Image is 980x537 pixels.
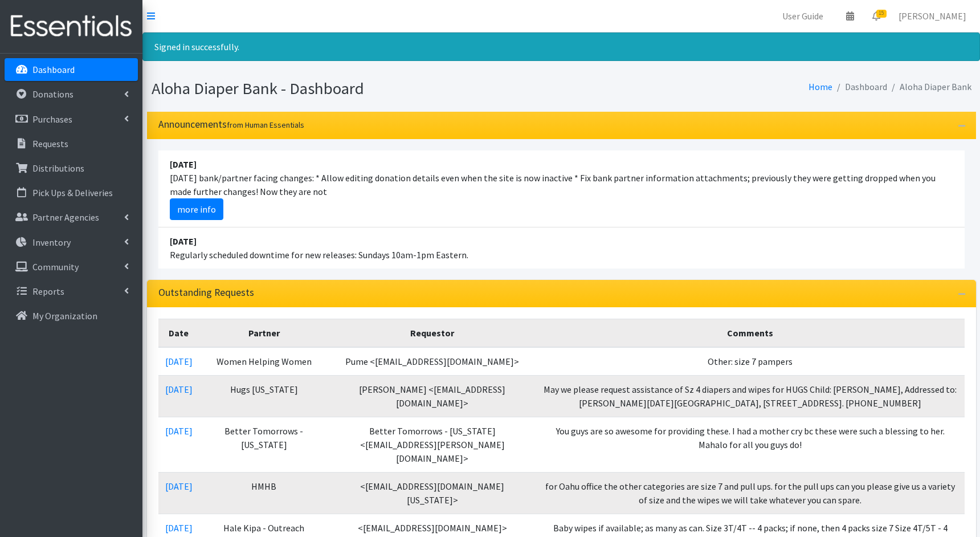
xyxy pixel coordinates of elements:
a: [DATE] [165,425,193,437]
td: You guys are so awesome for providing these. I had a mother cry bc these were such a blessing to ... [536,417,965,472]
small: from Human Essentials [227,120,304,130]
li: Dashboard [832,79,887,95]
td: Better Tomorrows - [US_STATE] [199,417,329,472]
p: Donations [32,88,73,100]
th: Requestor [329,319,536,347]
li: Regularly scheduled downtime for new releases: Sundays 10am-1pm Eastern. [158,227,965,268]
td: [PERSON_NAME] <[EMAIL_ADDRESS][DOMAIN_NAME]> [329,375,536,417]
p: Reports [32,286,64,297]
p: Distributions [32,162,84,174]
strong: [DATE] [170,158,197,170]
a: Pick Ups & Deliveries [5,181,138,204]
a: User Guide [773,5,832,27]
a: Community [5,255,138,278]
th: Comments [536,319,965,347]
span: 15 [876,10,887,18]
a: Purchases [5,108,138,131]
strong: [DATE] [170,235,197,247]
a: [DATE] [165,384,193,395]
p: My Organization [32,310,97,322]
th: Date [158,319,199,347]
a: Home [808,81,832,92]
a: Partner Agencies [5,206,138,229]
a: [DATE] [165,356,193,367]
a: My Organization [5,304,138,327]
td: Better Tomorrows - [US_STATE] <[EMAIL_ADDRESS][PERSON_NAME][DOMAIN_NAME]> [329,417,536,472]
a: Requests [5,132,138,155]
p: Purchases [32,113,72,125]
div: Signed in successfully. [142,32,980,61]
p: Inventory [32,237,71,248]
p: Partner Agencies [32,211,99,223]
td: Pume <[EMAIL_ADDRESS][DOMAIN_NAME]> [329,347,536,376]
p: Pick Ups & Deliveries [32,187,113,198]
a: 15 [863,5,889,27]
a: [DATE] [165,481,193,492]
td: May we please request assistance of Sz 4 diapers and wipes for HUGS Child: [PERSON_NAME], Address... [536,375,965,417]
a: more info [170,198,223,220]
td: Women Helping Women [199,347,329,376]
h3: Outstanding Requests [158,287,254,299]
li: [DATE] bank/partner facing changes: * Allow editing donation details even when the site is now in... [158,150,965,227]
a: Reports [5,280,138,303]
a: Distributions [5,157,138,180]
img: HumanEssentials [5,7,138,46]
p: Community [32,261,79,272]
a: Inventory [5,231,138,254]
td: <[EMAIL_ADDRESS][DOMAIN_NAME][US_STATE]> [329,472,536,514]
a: Dashboard [5,58,138,81]
h1: Aloha Diaper Bank - Dashboard [152,79,557,99]
p: Requests [32,138,68,149]
a: [DATE] [165,522,193,534]
td: for Oahu office the other categories are size 7 and pull ups. for the pull ups can you please giv... [536,472,965,514]
a: [PERSON_NAME] [889,5,975,27]
td: Other: size 7 pampers [536,347,965,376]
th: Partner [199,319,329,347]
p: Dashboard [32,64,75,75]
a: Donations [5,83,138,105]
h3: Announcements [158,119,304,131]
td: Hugs [US_STATE] [199,375,329,417]
li: Aloha Diaper Bank [887,79,971,95]
td: HMHB [199,472,329,514]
